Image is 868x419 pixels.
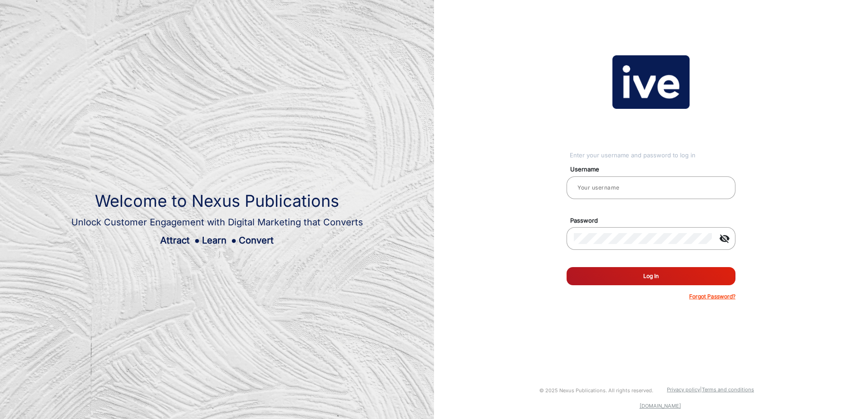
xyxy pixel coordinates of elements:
[71,234,363,247] div: Attract Learn Convert
[563,216,746,225] mat-label: Password
[231,235,237,246] span: ●
[700,386,702,393] a: |
[689,292,735,301] p: Forgot Password?
[574,182,728,193] input: Your username
[612,55,690,109] img: vmg-logo
[714,233,735,244] mat-icon: visibility_off
[702,386,754,393] a: Terms and conditions
[667,386,700,393] a: Privacy policy
[71,215,363,229] div: Unlock Customer Engagement with Digital Marketing that Converts
[567,267,735,285] button: Log In
[570,151,735,160] div: Enter your username and password to log in
[563,165,746,174] mat-label: Username
[194,235,200,246] span: ●
[71,191,363,211] h1: Welcome to Nexus Publications
[640,403,681,409] a: [DOMAIN_NAME]
[539,387,653,394] small: © 2025 Nexus Publications. All rights reserved.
